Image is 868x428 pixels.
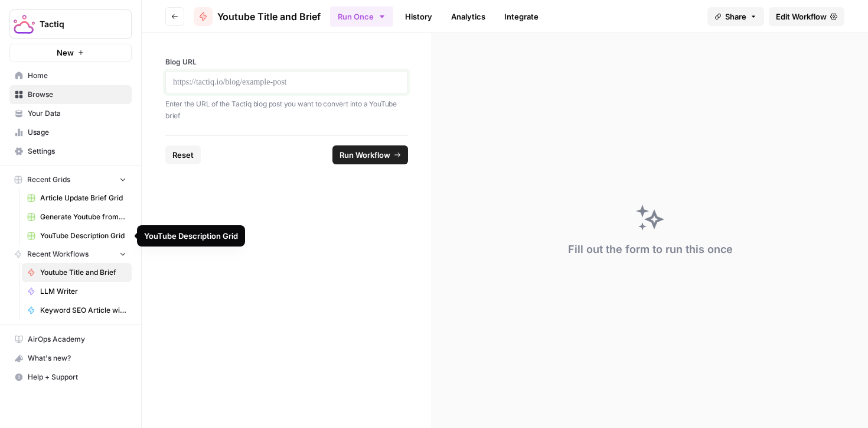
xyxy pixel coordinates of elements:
[568,241,733,258] div: Fill out the form to run this once
[9,85,132,104] a: Browse
[27,174,70,185] span: Recent Grids
[769,7,844,26] a: Edit Workflow
[22,301,132,320] a: Keyword SEO Article with Human Review (with Tactiq Workflow positioning version)
[172,149,194,161] span: Reset
[22,263,132,282] a: Youtube Title and Brief
[28,89,126,100] span: Browse
[9,104,132,123] a: Your Data
[497,7,546,26] a: Integrate
[27,249,89,260] span: Recent Workflows
[14,14,35,35] img: Tactiq Logo
[22,207,132,226] a: Generate Youtube from the blog
[217,9,321,24] span: Youtube Title and Brief
[22,226,132,245] a: YouTube Description Grid
[9,9,132,39] button: Workspace: Tactiq
[340,149,390,161] span: Run Workflow
[707,7,764,26] button: Share
[28,146,126,157] span: Settings
[9,245,132,263] button: Recent Workflows
[40,193,126,203] span: Article Update Brief Grid
[40,212,126,222] span: Generate Youtube from the blog
[40,267,126,278] span: Youtube Title and Brief
[165,98,408,121] p: Enter the URL of the Tactiq blog post you want to convert into a YouTube brief
[725,11,746,22] span: Share
[28,108,126,119] span: Your Data
[9,349,132,368] button: What's new?
[28,70,126,81] span: Home
[9,171,132,189] button: Recent Grids
[444,7,492,26] a: Analytics
[40,231,126,241] span: YouTube Description Grid
[40,305,126,316] span: Keyword SEO Article with Human Review (with Tactiq Workflow positioning version)
[165,145,201,164] button: Reset
[330,7,393,27] button: Run Once
[40,286,126,297] span: LLM Writer
[165,57,408,67] label: Blog URL
[9,66,132,85] a: Home
[28,372,126,382] span: Help + Support
[57,47,74,59] span: New
[9,44,132,61] button: New
[332,145,408,164] button: Run Workflow
[398,7,439,26] a: History
[9,123,132,142] a: Usage
[10,349,131,367] div: What's new?
[9,330,132,349] a: AirOps Academy
[40,18,111,30] span: Tactiq
[28,127,126,138] span: Usage
[22,282,132,301] a: LLM Writer
[9,142,132,161] a: Settings
[28,334,126,345] span: AirOps Academy
[194,7,321,26] a: Youtube Title and Brief
[9,368,132,387] button: Help + Support
[22,189,132,207] a: Article Update Brief Grid
[776,11,827,22] span: Edit Workflow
